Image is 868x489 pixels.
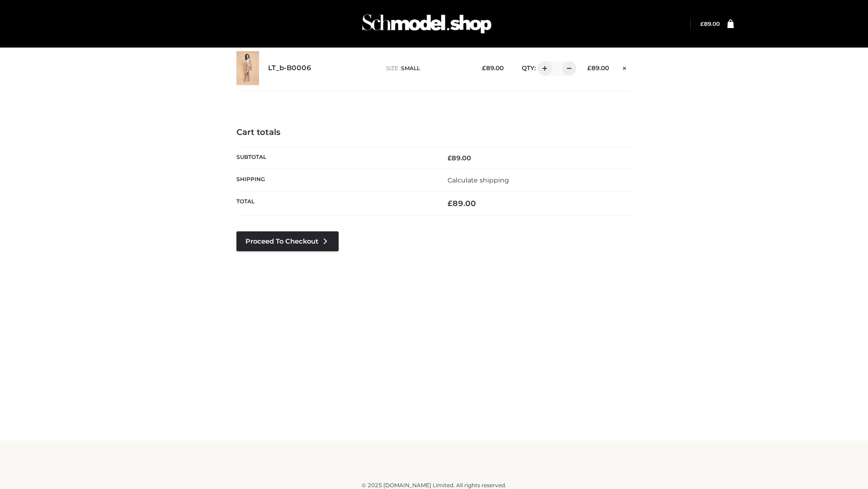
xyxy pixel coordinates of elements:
span: £ [700,20,704,27]
bdi: 89.00 [448,154,471,162]
bdi: 89.00 [448,199,476,208]
bdi: 89.00 [482,64,504,72]
th: Subtotal [236,147,434,169]
p: size : [386,64,468,72]
th: Total [236,192,434,216]
span: £ [448,199,453,208]
a: Remove this item [618,61,632,73]
span: £ [482,64,486,72]
a: LT_b-B0006 [268,64,311,72]
a: £89.00 [700,20,720,27]
th: Shipping [236,169,434,191]
span: £ [448,154,452,162]
bdi: 89.00 [587,64,609,72]
h4: Cart totals [236,128,632,138]
span: £ [587,64,591,72]
a: Calculate shipping [448,176,509,184]
span: SMALL [401,65,420,72]
img: Schmodel Admin 964 [359,6,495,42]
bdi: 89.00 [700,20,720,27]
div: QTY: [513,61,573,76]
a: Proceed to Checkout [236,231,339,251]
